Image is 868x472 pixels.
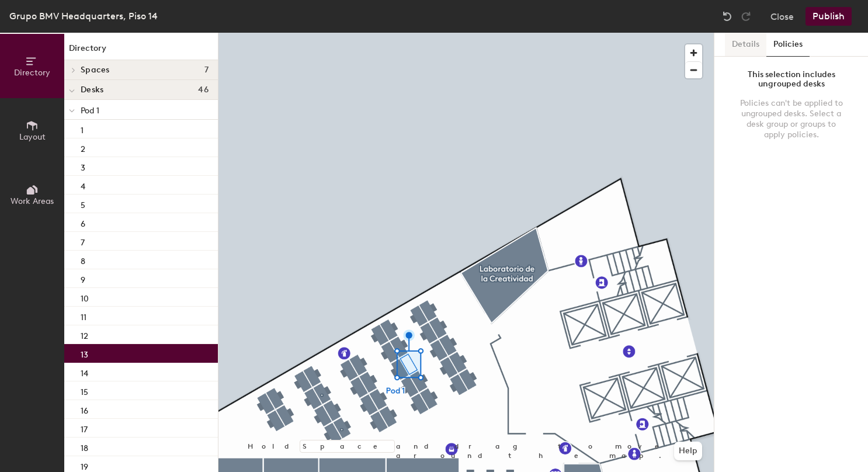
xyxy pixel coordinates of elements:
[9,9,158,23] div: Grupo BMV Headquarters, Piso 14
[766,33,810,57] button: Policies
[81,197,85,210] p: 5
[198,85,209,95] span: 46
[81,309,86,322] p: 11
[81,141,85,154] p: 2
[738,98,845,140] div: Policies can't be applied to ungrouped desks. Select a desk group or groups to apply policies.
[81,216,85,229] p: 6
[81,234,85,248] p: 7
[14,68,50,78] span: Directory
[740,11,752,22] img: Redo
[81,106,99,116] span: Pod 1
[81,290,89,304] p: 10
[19,132,46,142] span: Layout
[81,328,88,341] p: 12
[81,178,85,192] p: 4
[81,346,88,360] p: 13
[81,440,88,453] p: 18
[81,421,88,435] p: 17
[81,159,85,173] p: 3
[81,384,88,397] p: 15
[770,7,794,26] button: Close
[81,85,103,95] span: Desks
[81,122,84,136] p: 1
[81,365,88,379] p: 14
[64,42,218,60] h1: Directory
[721,11,733,22] img: Undo
[81,272,85,285] p: 9
[674,442,702,460] button: Help
[805,7,852,26] button: Publish
[81,65,110,75] span: Spaces
[81,402,88,416] p: 16
[81,253,85,266] p: 8
[81,459,88,472] p: 19
[204,65,209,75] span: 7
[725,33,766,57] button: Details
[11,196,54,206] span: Work Areas
[738,70,845,89] div: This selection includes ungrouped desks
